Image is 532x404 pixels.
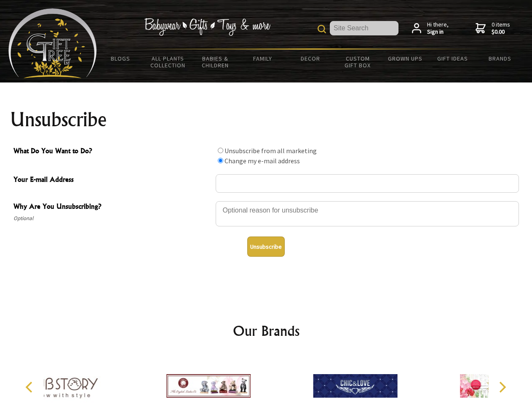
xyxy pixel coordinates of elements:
textarea: Why Are You Unsubscribing? [216,201,519,226]
span: Your E-mail Address [13,174,211,186]
a: Custom Gift Box [334,50,382,74]
a: Gift Ideas [429,50,476,67]
input: What Do You Want to Do? [218,148,223,153]
a: Brands [476,50,524,67]
input: What Do You Want to Do? [218,158,223,163]
label: Change my e-mail address [225,157,300,165]
button: Unsubscribe [247,237,285,257]
img: Babywear - Gifts - Toys & more [144,18,270,36]
a: 0 items$0.00 [476,21,510,36]
a: Hi there,Sign in [412,21,449,36]
a: Babies & Children [192,50,239,74]
span: Optional [13,213,211,223]
h1: Unsubscribe [10,109,522,130]
a: BLOGS [97,50,144,67]
a: All Plants Collection [144,50,192,74]
strong: $0.00 [492,28,510,36]
strong: Sign in [427,28,449,36]
img: product search [318,25,326,33]
button: Next [493,378,511,396]
a: Grown Ups [381,50,429,67]
span: Why Are You Unsubscribing? [13,201,211,213]
span: What Do You Want to Do? [13,146,211,158]
a: Decor [286,50,334,67]
input: Your E-mail Address [216,174,519,193]
span: Hi there, [427,21,449,36]
input: Site Search [330,21,398,35]
label: Unsubscribe from all marketing [225,146,317,155]
span: 0 items [492,21,510,36]
h2: Our Brands [17,321,516,341]
a: Family [239,50,287,67]
img: Babyware - Gifts - Toys and more... [8,8,97,78]
button: Previous [21,378,40,396]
